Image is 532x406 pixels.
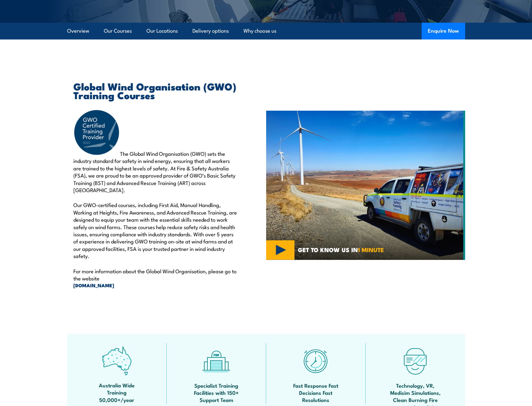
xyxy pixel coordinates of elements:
a: Overview [67,23,89,39]
img: Global Wind Organisation (GWO) COURSES (3) [266,111,465,260]
a: [DOMAIN_NAME] [73,282,238,289]
a: Why choose us [243,23,276,39]
img: tech-icon [400,346,430,376]
h2: Global Wind Organisation (GWO) Training Courses [73,82,238,99]
a: Delivery options [192,23,229,39]
p: For more information about the Global Wind Organisation, please go to the website [73,267,238,289]
a: Our Locations [146,23,178,39]
span: Specialist Training Facilities with 150+ Support Team [188,382,244,404]
span: Australia Wide Training 50,000+/year [89,381,145,403]
span: Fast Response Fast Decisions Fast Resolutions [288,382,344,404]
img: facilities-icon [201,346,231,376]
p: The Global Wind Organisation (GWO) sets the industry standard for safety in wind energy, ensuring... [73,109,238,193]
strong: 1 MINUTE [358,245,384,254]
a: Our Courses [104,23,132,39]
p: Our GWO-certified courses, including First Aid, Manual Handling, Working at Heights, Fire Awarene... [73,201,238,259]
img: auswide-icon [102,346,132,376]
img: fast-icon [301,346,331,376]
button: Enquire Now [422,23,465,39]
span: GET TO KNOW US IN [298,247,384,252]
